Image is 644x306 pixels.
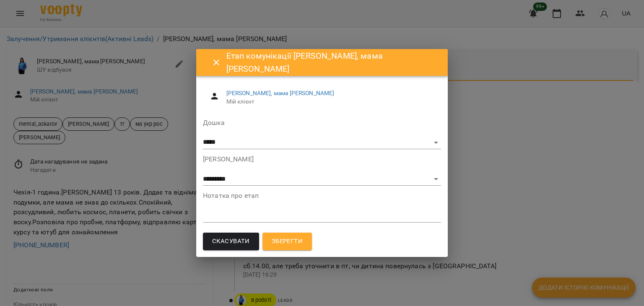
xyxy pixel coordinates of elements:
span: Зберегти [272,236,303,247]
span: Скасувати [212,236,250,247]
span: Мій клієнт [226,98,434,106]
button: Close [206,52,226,73]
label: [PERSON_NAME] [203,156,441,163]
label: Нотатка про етап [203,192,441,199]
label: Дошка [203,119,441,126]
button: Скасувати [203,233,259,250]
button: Зберегти [262,233,312,250]
h6: Етап комунікації [PERSON_NAME], мама [PERSON_NAME] [226,49,438,76]
a: [PERSON_NAME], мама [PERSON_NAME] [226,90,335,96]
